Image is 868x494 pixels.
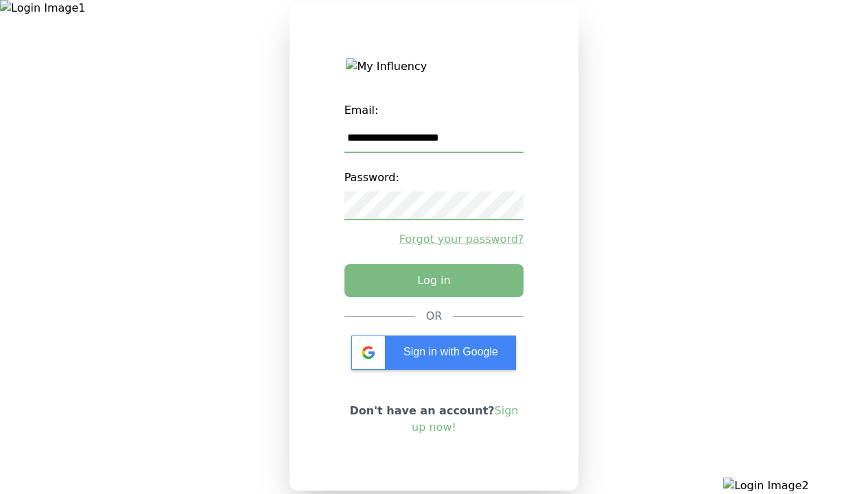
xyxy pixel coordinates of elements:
span: Sign in with Google [403,346,498,357]
img: My Influency [346,58,521,75]
button: Log in [344,264,524,297]
a: Forgot your password? [344,231,524,248]
label: Email: [344,97,524,124]
div: OR [426,308,443,325]
label: Password: [344,164,524,191]
p: Don't have an account? [344,403,524,436]
div: Sign in with Google [351,336,516,370]
img: Login Image2 [723,478,868,494]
